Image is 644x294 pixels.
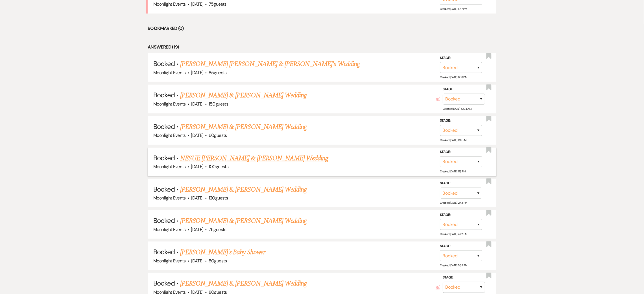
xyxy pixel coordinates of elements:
[153,70,186,76] span: Moonlight Events
[153,279,175,288] span: Booked
[440,118,482,124] label: Stage:
[153,247,175,256] span: Booked
[153,101,186,107] span: Moonlight Events
[440,212,482,218] label: Stage:
[440,180,482,187] label: Stage:
[153,1,186,7] span: Moonlight Events
[180,247,265,257] a: [PERSON_NAME]'s Baby Shower
[209,164,228,170] span: 100 guests
[209,258,227,264] span: 80 guests
[440,201,467,205] span: Created: [DATE] 2:43 PM
[440,170,466,173] span: Created: [DATE] 1:19 PM
[191,101,203,107] span: [DATE]
[191,258,203,264] span: [DATE]
[209,1,226,7] span: 75 guests
[209,132,227,138] span: 60 guests
[191,227,203,232] span: [DATE]
[153,216,175,225] span: Booked
[443,86,485,93] label: Stage:
[209,101,228,107] span: 150 guests
[180,59,360,69] a: [PERSON_NAME] [PERSON_NAME] & [PERSON_NAME]'s Wedding
[153,153,175,162] span: Booked
[180,122,307,132] a: [PERSON_NAME] & [PERSON_NAME] Wedding
[209,195,228,201] span: 120 guests
[153,91,175,99] span: Booked
[440,264,467,267] span: Created: [DATE] 5:32 PM
[153,164,186,170] span: Moonlight Events
[153,195,186,201] span: Moonlight Events
[209,227,226,232] span: 75 guests
[153,258,186,264] span: Moonlight Events
[440,149,482,155] label: Stage:
[440,75,467,79] span: Created: [DATE] 12:18 PM
[440,232,467,236] span: Created: [DATE] 4:22 PM
[443,275,485,281] label: Stage:
[153,59,175,68] span: Booked
[440,138,466,142] span: Created: [DATE] 1:39 PM
[191,70,203,76] span: [DATE]
[153,185,175,194] span: Booked
[148,43,496,51] li: Answered (19)
[180,278,307,289] a: [PERSON_NAME] & [PERSON_NAME] Wedding
[180,185,307,195] a: [PERSON_NAME] & [PERSON_NAME] Wedding
[180,216,307,226] a: [PERSON_NAME] & [PERSON_NAME] Wedding
[443,107,471,110] span: Created: [DATE] 10:24 AM
[153,227,186,232] span: Moonlight Events
[209,70,227,76] span: 85 guests
[153,132,186,138] span: Moonlight Events
[153,122,175,131] span: Booked
[440,7,467,11] span: Created: [DATE] 12:17 PM
[191,164,203,170] span: [DATE]
[440,55,482,61] label: Stage:
[191,1,203,7] span: [DATE]
[440,243,482,249] label: Stage:
[191,195,203,201] span: [DATE]
[180,153,328,163] a: NESUE [PERSON_NAME] & [PERSON_NAME] Wedding
[180,90,307,100] a: [PERSON_NAME] & [PERSON_NAME] Wedding
[191,132,203,138] span: [DATE]
[148,25,496,32] li: Bookmarked (0)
